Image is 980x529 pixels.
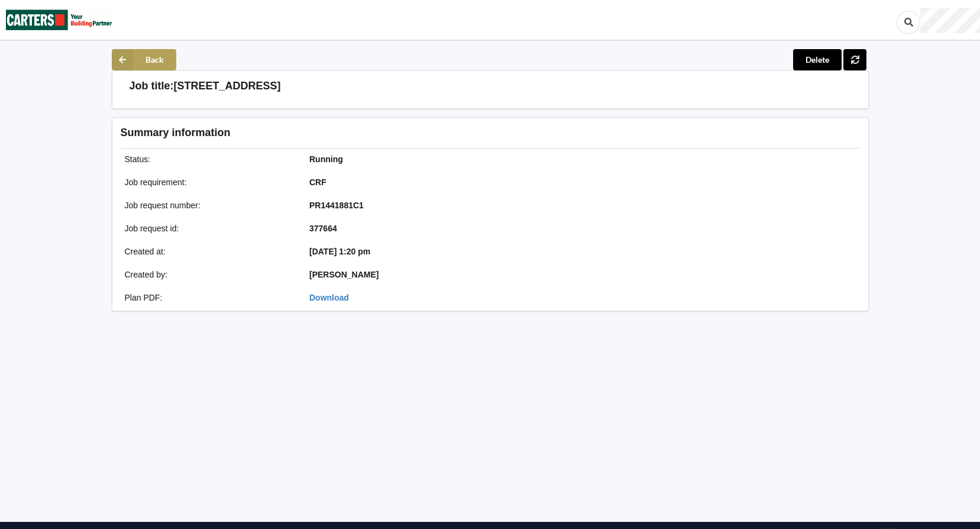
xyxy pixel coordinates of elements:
b: [PERSON_NAME] [309,270,379,279]
b: CRF [309,178,326,187]
b: PR1441881C1 [309,201,364,210]
b: [DATE] 1:20 pm [309,247,370,256]
div: Status : [117,153,302,165]
div: Plan PDF : [117,292,302,304]
div: User Profile [920,8,980,33]
div: Created at : [117,246,302,257]
h3: Job title: [130,79,174,93]
div: Job requirement : [117,176,302,188]
a: Download [309,293,349,302]
div: Created by : [117,269,302,280]
div: Job request number : [117,199,302,211]
h3: [STREET_ADDRESS] [174,79,281,93]
b: 377664 [309,224,337,233]
h3: Summary information [121,126,671,140]
button: Back [112,49,176,70]
button: Delete [793,49,842,70]
div: Job request id : [117,222,302,234]
b: Running [309,154,343,164]
img: Carters [6,1,112,39]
